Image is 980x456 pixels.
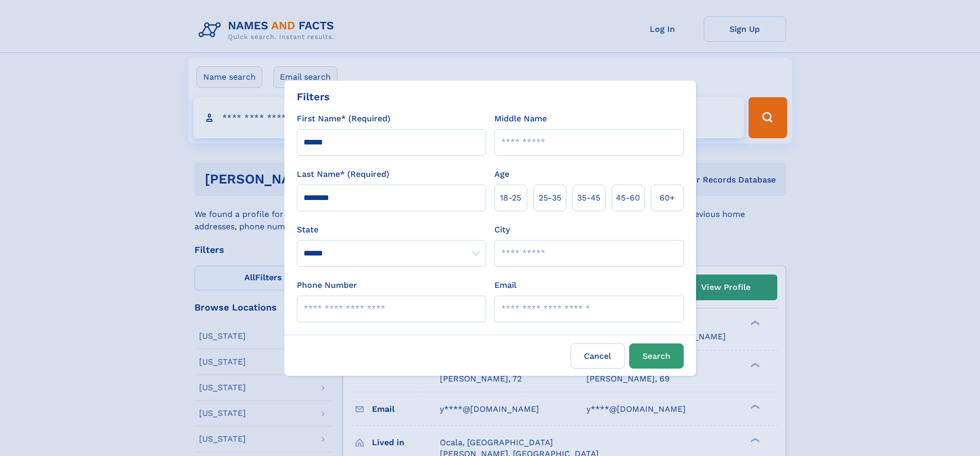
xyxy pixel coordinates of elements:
span: 35‑45 [577,192,600,204]
label: State [297,224,486,236]
label: City [494,224,510,236]
label: Last Name* (Required) [297,168,389,180]
label: Cancel [571,343,625,369]
span: 60+ [660,192,675,204]
span: 45‑60 [616,192,640,204]
div: Filters [297,89,330,104]
label: First Name* (Required) [297,113,390,125]
label: Email [494,279,516,291]
label: Phone Number [297,279,357,291]
label: Age [494,168,509,180]
button: Search [629,343,684,369]
label: Middle Name [494,113,547,125]
span: 25‑35 [539,192,561,204]
span: 18‑25 [500,192,521,204]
